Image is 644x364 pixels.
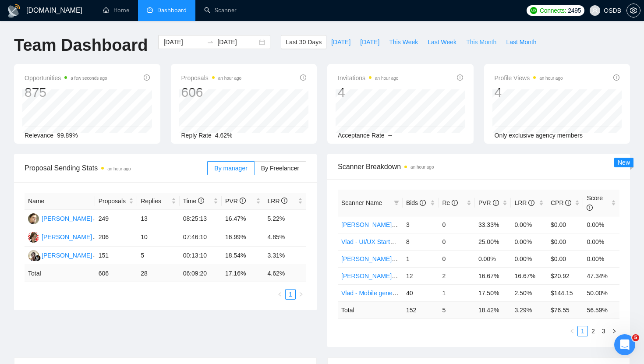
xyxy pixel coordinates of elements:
[475,233,511,250] td: 25.00%
[475,301,511,318] td: 18.42 %
[428,37,456,47] span: Last Week
[137,210,179,228] td: 13
[583,250,619,267] td: 0.00%
[99,196,127,206] span: Proposals
[181,132,212,139] span: Reply Rate
[261,165,299,172] span: By Freelancer
[547,233,584,250] td: $0.00
[618,159,630,166] span: New
[264,265,307,282] td: 4.62 %
[198,198,204,204] span: info-circle
[281,35,326,49] button: Last 30 Days
[609,326,619,336] li: Next Page
[268,198,288,205] span: LRR
[25,73,107,83] span: Opportunities
[514,199,534,206] span: LRR
[42,251,92,260] div: [PERSON_NAME]
[598,326,609,336] li: 3
[222,247,264,265] td: 18.54%
[35,255,41,261] img: gigradar-bm.png
[264,210,307,228] td: 5.22%
[495,84,563,101] div: 4
[567,326,577,336] button: left
[511,267,547,284] td: 16.67%
[215,132,233,139] span: 4.62%
[551,199,571,206] span: CPR
[28,215,92,222] a: DA[PERSON_NAME]
[25,132,53,139] span: Relevance
[25,193,95,210] th: Name
[632,334,639,341] span: 5
[183,198,204,205] span: Time
[222,265,264,282] td: 17.16 %
[103,7,129,14] a: homeHome
[439,301,475,318] td: 5
[583,301,619,318] td: 56.59 %
[375,76,398,81] time: an hour ago
[475,216,511,233] td: 33.33%
[570,329,575,334] span: left
[547,301,584,318] td: $ 76.55
[577,326,588,336] li: 1
[403,301,439,318] td: 152
[341,238,400,245] a: Vlad - UI/UX Startups
[28,233,92,240] a: AK[PERSON_NAME]
[442,199,458,206] span: Re
[286,290,295,299] a: 1
[568,6,581,15] span: 2495
[7,4,21,18] img: logo
[338,161,619,172] span: Scanner Breakdown
[204,7,237,14] a: searchScanner
[264,247,307,265] td: 3.31%
[25,265,95,282] td: Total
[583,216,619,233] td: 0.00%
[338,301,403,318] td: Total
[180,265,222,282] td: 06:09:20
[511,250,547,267] td: 0.00%
[222,210,264,228] td: 16.47%
[147,7,153,13] span: dashboard
[511,233,547,250] td: 0.00%
[612,329,617,334] span: right
[141,196,169,206] span: Replies
[403,284,439,301] td: 40
[475,267,511,284] td: 16.67%
[452,200,458,206] span: info-circle
[57,132,78,139] span: 99.89%
[627,7,640,14] span: setting
[180,247,222,265] td: 00:13:10
[163,37,203,47] input: Start date
[25,84,107,101] div: 875
[613,74,619,81] span: info-circle
[547,284,584,301] td: $144.15
[137,265,179,282] td: 28
[180,210,222,228] td: 08:25:13
[137,193,179,210] th: Replies
[495,132,583,139] span: Only exclusive agency members
[296,289,306,300] button: right
[28,213,39,224] img: DA
[137,247,179,265] td: 5
[466,37,496,47] span: This Month
[592,7,598,14] span: user
[341,221,442,228] a: [PERSON_NAME] - UI/UX Education
[530,7,537,14] img: upwork-logo.png
[296,289,306,300] li: Next Page
[439,216,475,233] td: 0
[539,76,563,81] time: an hour ago
[528,200,534,206] span: info-circle
[341,199,382,206] span: Scanner Name
[28,232,39,243] img: AK
[264,228,307,247] td: 4.85%
[331,37,350,47] span: [DATE]
[95,247,137,265] td: 151
[403,233,439,250] td: 8
[511,284,547,301] td: 2.50%
[341,255,447,262] a: [PERSON_NAME] - UI/UX Real Estate
[410,165,434,170] time: an hour ago
[583,284,619,301] td: 50.00%
[423,35,461,49] button: Last Week
[588,326,598,336] a: 2
[300,74,306,81] span: info-circle
[565,200,571,206] span: info-circle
